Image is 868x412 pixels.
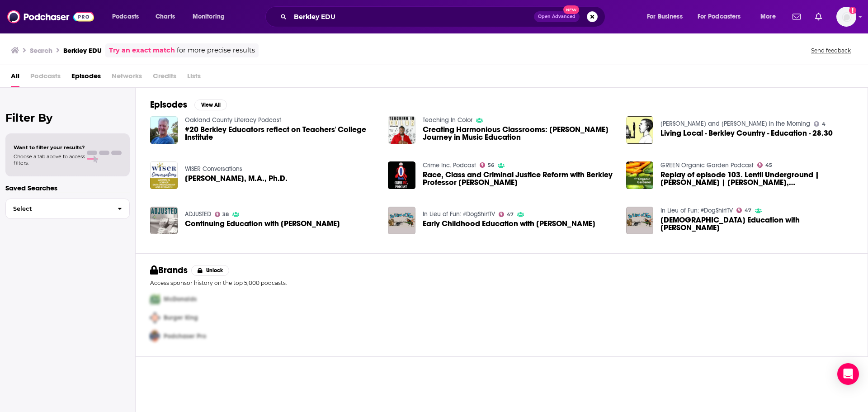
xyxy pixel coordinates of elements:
span: Episodes [71,69,101,87]
img: Jannette Berkley-Patton, M.A., Ph.D. [150,161,178,189]
svg: Add a profile image [849,7,856,14]
span: Podcasts [112,10,139,23]
img: First Pro Logo [146,290,164,308]
a: Creating Harmonious Classrooms: Kyle Berkley's Journey in Music Education [423,126,615,141]
a: #20 Berkley Educators reflect on Teachers' College Institute [185,126,377,141]
input: Search podcasts, credits, & more... [290,9,534,24]
button: open menu [641,9,694,24]
h3: Search [30,46,52,55]
span: Race, Class and Criminal Justice Reform with Berkley Professor [PERSON_NAME] [423,171,615,186]
span: Networks [112,69,142,87]
a: In Lieu of Fun: #DogShirtTV [660,207,733,214]
div: Open Intercom Messenger [837,363,859,385]
button: Select [5,199,130,219]
span: Open Advanced [538,14,576,19]
span: 47 [507,213,514,217]
button: Send feedback [808,47,854,54]
span: Podcasts [30,69,61,87]
img: Race, Class and Criminal Justice Reform with Berkley Professor Jonathan Simon [388,161,415,189]
span: McDonalds [164,295,197,303]
span: [DEMOGRAPHIC_DATA] Education with [PERSON_NAME] [660,216,853,232]
span: Continuing Education with [PERSON_NAME] [185,220,340,227]
h2: Episodes [150,99,187,110]
img: Third Pro Logo [146,327,164,346]
img: Early Childhood Education with Kenya Wolff [388,207,415,234]
div: Search podcasts, credits, & more... [274,6,614,27]
img: Second Pro Logo [146,308,164,327]
button: open menu [186,9,236,24]
span: Charts [156,10,175,23]
a: Oakland County Literacy Podcast [185,116,281,124]
a: 38 [215,212,229,217]
span: Replay of episode 103. Lentil Underground | [PERSON_NAME] | [PERSON_NAME], [GEOGRAPHIC_DATA] [660,171,853,186]
h3: Berkley EDU [63,46,102,55]
span: 38 [222,213,229,217]
button: open menu [754,9,787,24]
span: New [563,5,580,14]
img: Creating Harmonious Classrooms: Kyle Berkley's Journey in Music Education [388,116,415,144]
span: Burger King [164,314,198,322]
img: Replay of episode 103. Lentil Underground | Liz Carlisle | Berkley, CA [626,161,654,189]
span: Select [6,206,110,212]
span: More [760,10,776,23]
a: 4 [814,121,826,127]
a: Christian Education with John Hawthorne [660,216,853,232]
a: Try an exact match [109,45,175,56]
span: 47 [745,208,751,213]
a: All [11,69,19,87]
a: Race, Class and Criminal Justice Reform with Berkley Professor Jonathan Simon [423,171,615,186]
button: Show profile menu [836,7,856,27]
p: Saved Searches [5,184,130,192]
span: Credits [153,69,176,87]
span: Lists [187,69,201,87]
span: For Podcasters [698,10,741,23]
span: [PERSON_NAME], M.A., Ph.D. [185,175,288,182]
img: User Profile [836,7,856,27]
img: Living Local - Berkley Country - Education - 28.30 [626,116,654,144]
a: Replay of episode 103. Lentil Underground | Liz Carlisle | Berkley, CA [660,171,853,186]
a: In Lieu of Fun: #DogShirtTV [423,210,495,218]
a: Living Local - Berkley Country - Education - 28.30 [660,129,833,137]
a: Early Childhood Education with Kenya Wolff [423,220,595,227]
span: Choose a tab above to access filters. [14,153,85,166]
a: Crime Inc. Podcast [423,161,476,169]
button: Unlock [191,265,230,276]
a: TJ and Jessica in the Morning [660,120,810,128]
span: Want to filter your results? [14,144,85,151]
a: Charts [150,9,180,24]
img: Podchaser - Follow, Share and Rate Podcasts [7,8,94,25]
span: Early Childhood Education with [PERSON_NAME] [423,220,595,227]
span: 56 [488,163,494,167]
button: open menu [692,9,754,24]
button: View All [194,99,227,110]
a: Teaching In Color [423,116,472,124]
span: for more precise results [177,45,255,56]
a: 47 [736,208,751,213]
a: Continuing Education with Bob Wilson [185,220,340,227]
img: Christian Education with John Hawthorne [626,207,654,234]
span: 45 [765,163,772,167]
span: For Business [647,10,683,23]
a: 47 [499,212,514,217]
img: #20 Berkley Educators reflect on Teachers' College Institute [150,116,178,144]
a: 45 [757,162,772,168]
a: EpisodesView All [150,99,227,110]
span: Logged in as SimonElement [836,7,856,27]
button: open menu [106,9,151,24]
h2: Brands [150,265,188,276]
a: WISER Conversations [185,165,242,173]
img: Continuing Education with Bob Wilson [150,207,178,234]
